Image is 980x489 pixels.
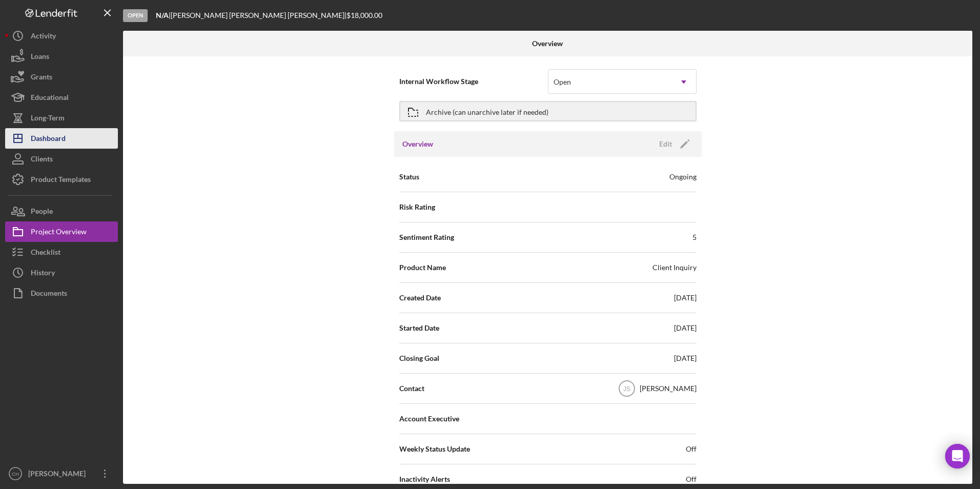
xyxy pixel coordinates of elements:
[5,128,118,149] button: Dashboard
[399,202,435,212] span: Risk Rating
[623,385,630,393] text: JS
[12,471,19,477] text: CH
[692,232,697,242] div: 5
[31,221,87,244] div: Project Overview
[171,11,346,19] div: [PERSON_NAME] [PERSON_NAME] [PERSON_NAME] |
[5,108,118,128] button: Long-Term
[5,221,118,242] button: Project Overview
[686,444,697,454] span: Off
[31,26,56,49] div: Activity
[674,323,697,333] div: [DATE]
[653,136,693,152] button: Edit
[31,283,67,306] div: Documents
[652,262,697,273] div: Client Inquiry
[399,172,419,182] span: Status
[686,474,697,484] span: Off
[31,108,65,131] div: Long-Term
[5,67,118,87] button: Grants
[5,169,118,190] button: Product Templates
[31,169,91,192] div: Product Templates
[5,201,118,221] button: People
[399,76,548,87] span: Internal Workflow Stage
[5,242,118,262] button: Checklist
[5,149,118,169] button: Clients
[640,383,697,394] div: [PERSON_NAME]
[399,444,470,454] span: Weekly Status Update
[399,474,450,484] span: Inactivity Alerts
[5,262,118,283] button: History
[402,139,433,149] h3: Overview
[669,172,697,182] div: Ongoing
[426,102,548,120] div: Archive (can unarchive later if needed)
[399,353,439,363] span: Closing Goal
[31,201,53,224] div: People
[5,463,118,484] button: CH[PERSON_NAME]
[156,11,171,19] div: |
[399,101,697,121] button: Archive (can unarchive later if needed)
[156,11,169,19] b: N/A
[31,46,49,69] div: Loans
[554,78,571,86] div: Open
[399,414,459,424] span: Account Executive
[5,87,118,108] button: Educational
[31,262,55,286] div: History
[31,242,60,265] div: Checklist
[31,67,52,90] div: Grants
[399,293,441,303] span: Created Date
[399,262,446,273] span: Product Name
[5,46,118,67] button: Loans
[26,463,92,486] div: [PERSON_NAME]
[346,11,385,19] div: $18,000.00
[31,128,66,151] div: Dashboard
[532,39,563,48] b: Overview
[5,26,118,46] button: Activity
[399,323,439,333] span: Started Date
[659,136,672,152] div: Edit
[5,283,118,303] button: Documents
[123,9,148,22] div: Open
[399,383,424,394] span: Contact
[945,444,970,468] div: Open Intercom Messenger
[674,293,697,303] div: [DATE]
[399,232,454,242] span: Sentiment Rating
[31,149,53,172] div: Clients
[674,353,697,363] div: [DATE]
[31,87,69,110] div: Educational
